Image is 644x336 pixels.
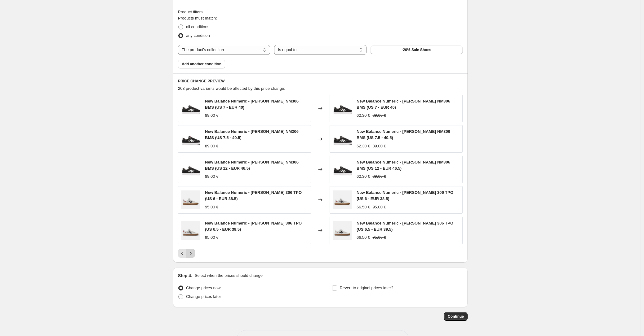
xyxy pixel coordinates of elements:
[186,286,220,290] span: Change prices now
[205,221,302,232] span: New Balance Numeric - [PERSON_NAME] 306 TPO (US 6.5 - EUR 39.5)
[333,221,352,240] img: Nayttokuva2024-1-30kello16.35.04_80x.png
[205,234,218,241] div: 95.00 €
[178,16,217,20] span: Products must match:
[402,47,431,52] span: -20% Sale Shoes
[178,60,225,68] button: Add another condition
[186,24,209,29] span: all conditions
[186,249,195,258] button: Next
[186,294,221,299] span: Change prices later
[357,143,370,149] div: 62.30 €
[357,173,370,180] div: 62.30 €
[205,173,218,180] div: 89.00 €
[181,160,200,179] img: Nayttokuva2022-7-7kello11.42.31_80x.png
[372,204,386,210] strike: 95.00 €
[205,129,299,140] span: New Balance Numeric - [PERSON_NAME] NM306 BMS (US 7.5 - 40.5)
[205,112,218,119] div: 89.00 €
[182,62,221,67] span: Add another condition
[372,173,386,180] strike: 89.00 €
[205,99,299,110] span: New Balance Numeric - [PERSON_NAME] NM306 BMS (US 7 - EUR 40)
[205,190,302,201] span: New Balance Numeric - [PERSON_NAME] 306 TPO (US 6 - EUR 38.5)
[178,79,463,84] h6: PRICE CHANGE PREVIEW
[448,314,464,319] span: Continue
[181,130,200,148] img: Nayttokuva2022-7-7kello11.42.31_80x.png
[178,86,285,91] span: 203 product variants would be affected by this price change:
[372,234,386,241] strike: 95.00 €
[371,46,463,54] button: -20% Sale Shoes
[333,160,352,179] img: Nayttokuva2022-7-7kello11.42.31_80x.png
[181,99,200,118] img: Nayttokuva2022-7-7kello11.42.31_80x.png
[205,143,218,149] div: 89.00 €
[444,312,468,321] button: Continue
[195,273,263,279] p: Select when the prices should change
[357,221,453,232] span: New Balance Numeric - [PERSON_NAME] 306 TPO (US 6.5 - EUR 39.5)
[372,143,386,149] strike: 89.00 €
[333,99,352,118] img: Nayttokuva2022-7-7kello11.42.31_80x.png
[178,249,195,258] nav: Pagination
[178,273,192,279] h2: Step 4.
[357,204,370,210] div: 66.50 €
[205,204,218,210] div: 95.00 €
[181,190,200,209] img: Nayttokuva2024-1-30kello16.35.04_80x.png
[205,160,299,171] span: New Balance Numeric - [PERSON_NAME] NM306 BMS (US 12 - EUR 46.5)
[340,286,393,290] span: Revert to original prices later?
[357,160,450,171] span: New Balance Numeric - [PERSON_NAME] NM306 BMS (US 12 - EUR 46.5)
[357,112,370,119] div: 62.30 €
[333,190,352,209] img: Nayttokuva2024-1-30kello16.35.04_80x.png
[186,33,210,38] span: any condition
[372,112,386,119] strike: 89.00 €
[357,190,453,201] span: New Balance Numeric - [PERSON_NAME] 306 TPO (US 6 - EUR 38.5)
[357,234,370,241] div: 66.50 €
[181,221,200,240] img: Nayttokuva2024-1-30kello16.35.04_80x.png
[333,130,352,148] img: Nayttokuva2022-7-7kello11.42.31_80x.png
[178,9,463,15] div: Product filters
[357,129,450,140] span: New Balance Numeric - [PERSON_NAME] NM306 BMS (US 7.5 - 40.5)
[178,249,187,258] button: Previous
[357,99,450,110] span: New Balance Numeric - [PERSON_NAME] NM306 BMS (US 7 - EUR 40)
